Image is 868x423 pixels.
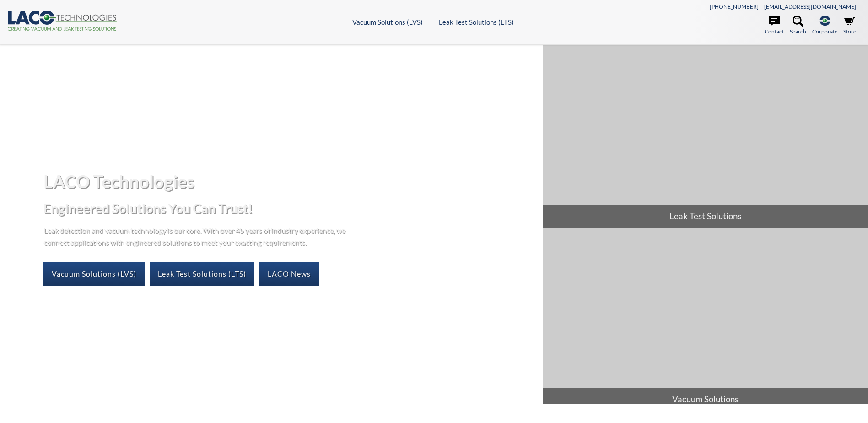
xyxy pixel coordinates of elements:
a: Leak Test Solutions (LTS) [439,18,514,26]
a: LACO News [259,262,319,285]
a: Search [790,16,806,36]
span: Vacuum Solutions [543,388,868,411]
a: Contact [765,16,784,36]
span: Leak Test Solutions [543,205,868,228]
h1: LACO Technologies [43,170,535,193]
h2: Engineered Solutions You Can Trust! [43,200,535,217]
a: Store [843,16,856,36]
a: Leak Test Solutions (LTS) [150,262,254,285]
p: Leak detection and vacuum technology is our core. With over 45 years of industry experience, we c... [43,224,350,248]
a: [EMAIL_ADDRESS][DOMAIN_NAME] [764,3,856,10]
a: Leak Test Solutions [543,45,868,228]
a: Vacuum Solutions (LVS) [352,18,423,26]
a: [PHONE_NUMBER] [710,3,759,10]
a: Vacuum Solutions [543,228,868,411]
span: Corporate [812,27,837,36]
a: Vacuum Solutions (LVS) [43,262,145,285]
